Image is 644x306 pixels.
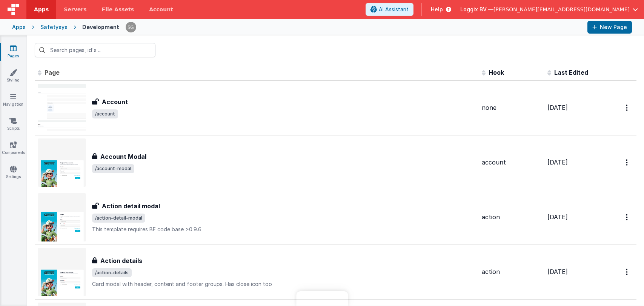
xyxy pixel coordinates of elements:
[547,158,568,166] span: [DATE]
[621,264,633,280] button: Options
[482,103,541,112] div: none
[554,69,588,76] span: Last Edited
[102,201,160,211] h3: Action detail modal
[12,23,26,31] div: Apps
[35,43,155,57] input: Search pages, id's ...
[92,214,145,223] span: /action-detail-modal
[460,6,493,13] span: Loggix BV —
[460,6,638,13] button: Loggix BV — [PERSON_NAME][EMAIL_ADDRESS][DOMAIN_NAME]
[100,256,142,265] h3: Action details
[92,226,476,233] p: This template requires BF code base >0.9.6
[102,6,134,13] span: File Assets
[366,3,413,16] button: AI Assistant
[100,152,146,161] h3: Account Modal
[82,23,119,31] div: Development
[489,69,504,76] span: Hook
[482,158,541,167] div: account
[493,6,630,13] span: [PERSON_NAME][EMAIL_ADDRESS][DOMAIN_NAME]
[621,209,633,225] button: Options
[40,23,68,31] div: Safetysys
[621,100,633,115] button: Options
[92,164,134,173] span: /account-modal
[102,97,128,106] h3: Account
[547,104,568,111] span: [DATE]
[379,6,409,13] span: AI Assistant
[482,268,541,276] div: action
[92,109,118,118] span: /account
[431,6,443,13] span: Help
[64,6,86,13] span: Servers
[547,268,568,275] span: [DATE]
[621,155,633,170] button: Options
[547,213,568,221] span: [DATE]
[92,280,476,288] p: Card modal with header, content and footer groups. Has close icon too
[126,22,136,32] img: 385c22c1e7ebf23f884cbf6fb2c72b80
[45,69,60,76] span: Page
[482,213,541,221] div: action
[587,21,632,34] button: New Page
[34,6,49,13] span: Apps
[92,268,132,277] span: /action-details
